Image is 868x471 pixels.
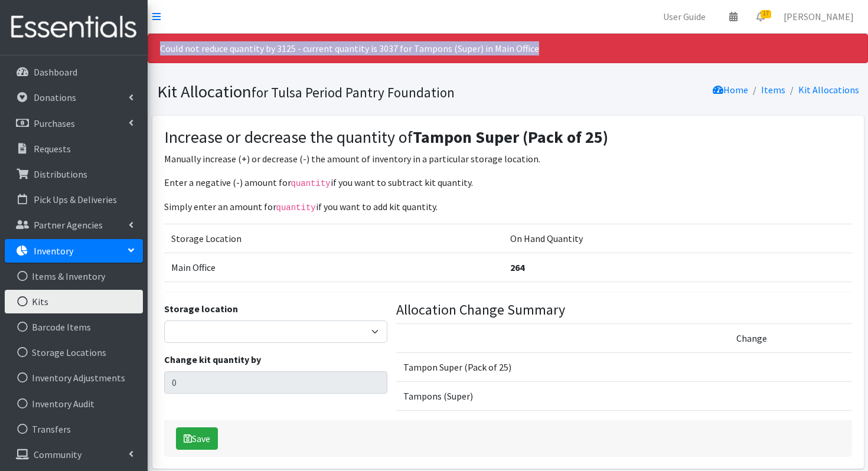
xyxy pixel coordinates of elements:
p: Enter a negative (-) amount for if you want to subtract kit quantity. [164,175,852,190]
h4: Allocation Change Summary [396,302,852,319]
a: Partner Agencies [5,213,143,237]
a: Home [713,84,748,96]
span: 17 [761,10,771,18]
code: quantity [276,203,316,212]
label: Change kit quantity by [164,352,261,367]
p: Purchases [34,117,75,129]
a: Requests [5,137,143,161]
p: Requests [34,143,71,155]
p: Partner Agencies [34,219,103,231]
a: User Guide [654,5,715,28]
p: Pick Ups & Deliveries [34,194,117,205]
p: Manually increase (+) or decrease (-) the amount of inventory in a particular storage location. [164,152,852,166]
p: Community [34,449,81,460]
h3: Increase or decrease the quantity of [164,127,852,148]
strong: Tampon Super (Pack of 25) [413,126,608,148]
p: Donations [34,91,76,103]
a: [PERSON_NAME] [774,5,863,28]
a: Distributions [5,162,143,186]
td: Change [729,323,851,352]
code: quantity [291,179,331,188]
a: Kit Allocations [798,84,859,96]
a: Pick Ups & Deliveries [5,188,143,211]
p: Inventory [34,245,73,257]
a: Items [761,84,785,96]
small: for Tulsa Period Pantry Foundation [252,84,455,101]
td: Storage Location [164,224,503,253]
a: Kits [5,290,143,313]
img: HumanEssentials [5,8,143,47]
p: Simply enter an amount for if you want to add kit quantity. [164,199,852,214]
a: Items & Inventory [5,264,143,288]
strong: 264 [510,261,524,273]
a: Purchases [5,112,143,135]
a: Transfers [5,417,143,441]
div: Could not reduce quantity by 3125 - current quantity is 3037 for Tampons (Super) in Main Office [148,34,868,63]
p: Distributions [34,168,87,180]
a: Inventory Adjustments [5,366,143,390]
a: Community [5,443,143,466]
td: Tampon Super (Pack of 25) [396,352,729,381]
a: Dashboard [5,60,143,84]
a: Inventory Audit [5,392,143,416]
h1: Kit Allocation [157,81,504,102]
td: On Hand Quantity [503,224,852,253]
a: Donations [5,86,143,109]
button: Save [176,427,218,450]
a: 17 [747,5,774,28]
td: Main Office [164,253,503,282]
p: Dashboard [34,66,77,78]
a: Barcode Items [5,315,143,339]
label: Storage location [164,302,238,316]
a: Inventory [5,239,143,263]
a: Storage Locations [5,341,143,364]
td: Tampons (Super) [396,381,729,410]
